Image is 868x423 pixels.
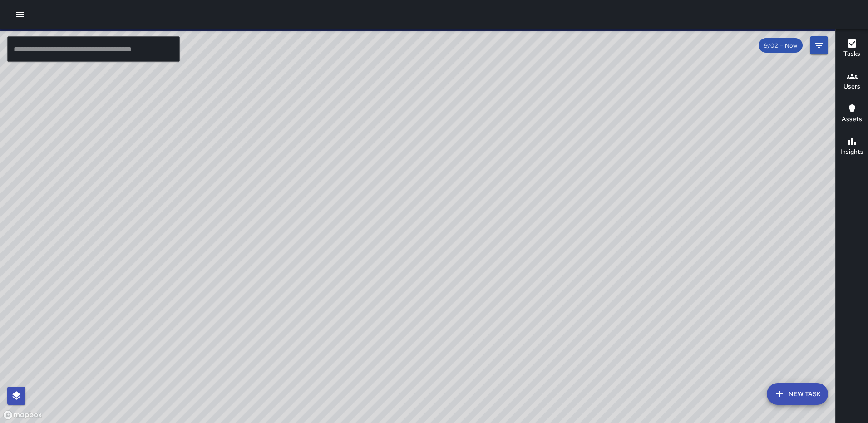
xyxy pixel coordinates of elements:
h6: Tasks [843,49,860,59]
button: Users [836,65,868,98]
span: 9/02 — Now [759,42,803,49]
button: Filters [810,36,828,54]
h6: Users [843,82,860,92]
button: Insights [836,131,868,163]
button: Tasks [836,33,868,65]
h6: Assets [842,114,862,124]
h6: Insights [840,147,863,157]
button: New Task [767,383,828,405]
button: Assets [836,98,868,131]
